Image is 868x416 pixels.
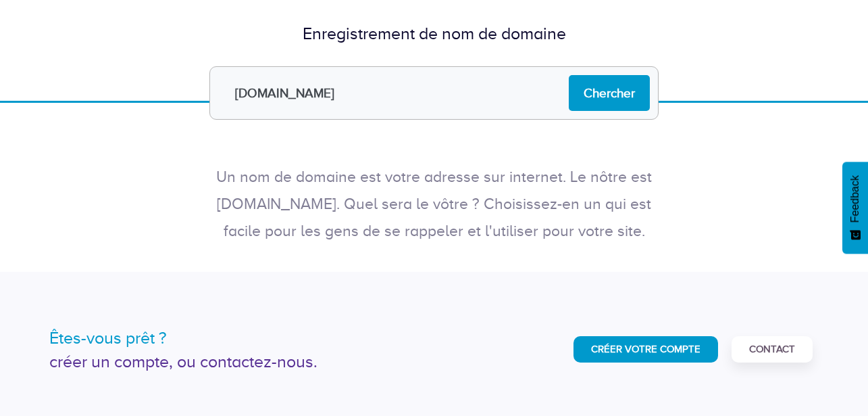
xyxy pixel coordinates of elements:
div: créer un compte, ou contactez-nous. [49,350,424,374]
a: Créer Votre Compte [573,336,718,363]
span: Feedback [849,175,861,223]
iframe: Drift Widget Chat Controller [800,348,852,400]
p: Un nom de domaine est votre adresse sur internet. Le nôtre est [DOMAIN_NAME]. Quel sera le vôtre ... [205,164,664,245]
div: Enregistrement de nom de domaine [49,22,819,46]
div: Êtes-vous prêt ? [49,326,424,350]
button: Feedback - Afficher l’enquête [842,162,868,254]
a: Contact [732,336,813,363]
input: Ex : ibracilinks.com [209,66,659,120]
input: Chercher [569,75,650,111]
